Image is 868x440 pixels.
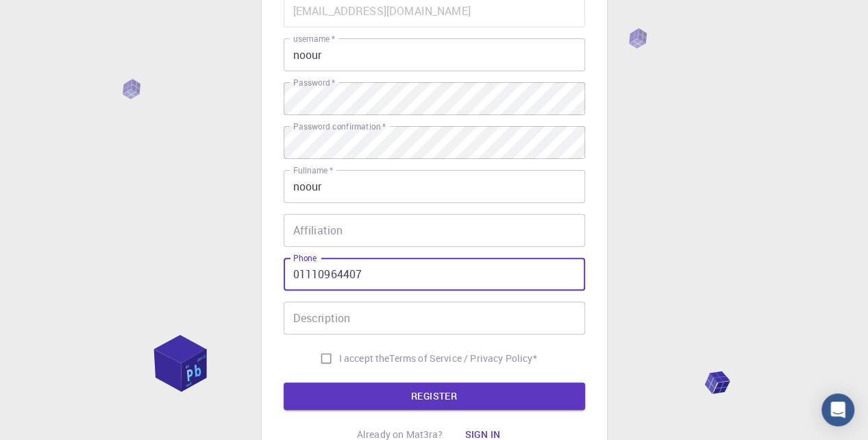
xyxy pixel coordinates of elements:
button: REGISTER [284,382,585,410]
p: Terms of Service / Privacy Policy * [389,352,536,365]
div: Open Intercom Messenger [821,393,854,426]
label: Phone [293,252,317,264]
a: Terms of Service / Privacy Policy* [389,352,536,365]
label: Password [293,77,335,88]
label: username [293,33,335,45]
span: I accept the [339,352,390,365]
label: Password confirmation [293,121,386,132]
label: Fullname [293,164,333,176]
